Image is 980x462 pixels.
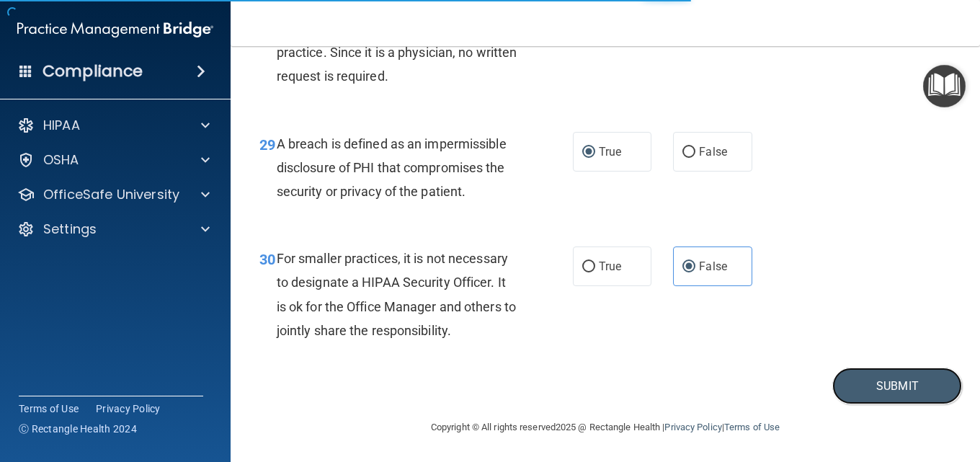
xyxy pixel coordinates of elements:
[582,147,595,158] input: True
[582,262,595,272] input: True
[19,401,79,416] a: Terms of Use
[832,368,962,404] button: Submit
[259,136,275,154] span: 29
[923,65,966,107] button: Open Resource Center
[699,259,727,273] span: False
[342,404,868,450] div: Copyright © All rights reserved 2025 @ Rectangle Health | |
[43,221,97,238] p: Settings
[17,186,210,203] a: OfficeSafe University
[17,117,210,134] a: HIPAA
[599,259,621,273] span: True
[96,401,161,416] a: Privacy Policy
[43,61,143,81] h4: Compliance
[43,117,80,134] p: HIPAA
[699,145,727,159] span: False
[682,147,695,158] input: False
[43,151,79,169] p: OSHA
[277,136,507,199] span: A breach is defined as an impermissible disclosure of PHI that compromises the security or privac...
[682,262,695,272] input: False
[664,422,721,432] a: Privacy Policy
[43,186,179,203] p: OfficeSafe University
[724,422,780,432] a: Terms of Use
[17,221,210,238] a: Settings
[599,145,621,159] span: True
[19,422,137,436] span: Ⓒ Rectangle Health 2024
[277,251,516,338] span: For smaller practices, it is not necessary to designate a HIPAA Security Officer. It is ok for th...
[17,151,210,169] a: OSHA
[17,15,213,44] img: PMB logo
[259,251,275,268] span: 30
